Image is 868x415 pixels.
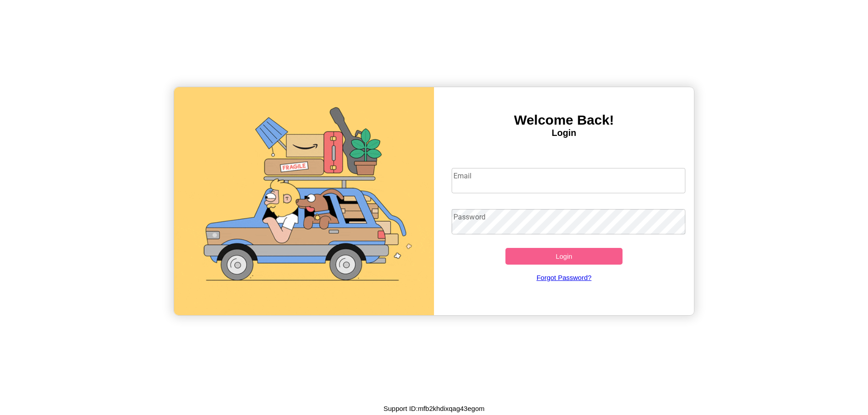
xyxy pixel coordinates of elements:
[434,112,694,128] h3: Welcome Back!
[447,265,681,290] a: Forgot Password?
[434,128,694,138] h4: Login
[505,248,623,265] button: Login
[174,87,434,315] img: gif
[383,402,484,415] p: Support ID: mfb2khdixqag43egom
